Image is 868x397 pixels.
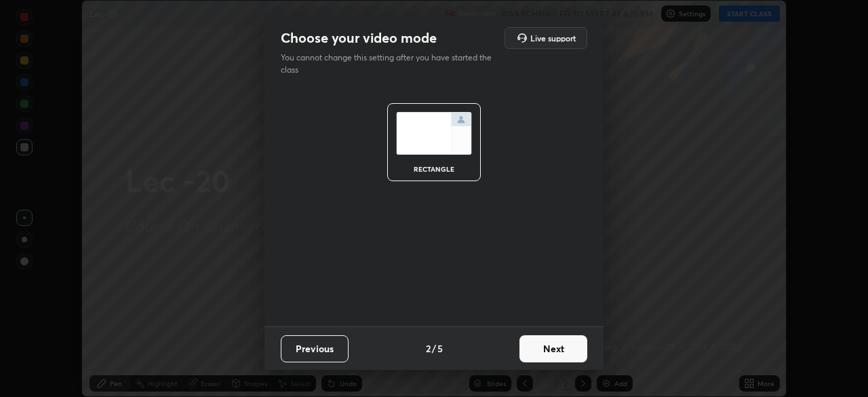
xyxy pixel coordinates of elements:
[281,335,349,362] button: Previous
[530,34,576,42] h5: Live support
[426,341,431,356] h4: 2
[281,29,437,47] h2: Choose your video mode
[407,166,461,172] div: rectangle
[519,335,587,362] button: Next
[432,341,436,356] h4: /
[281,52,500,76] p: You cannot change this setting after you have started the class
[396,112,472,155] img: normalScreenIcon.ae25ed63.svg
[437,341,443,356] h4: 5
